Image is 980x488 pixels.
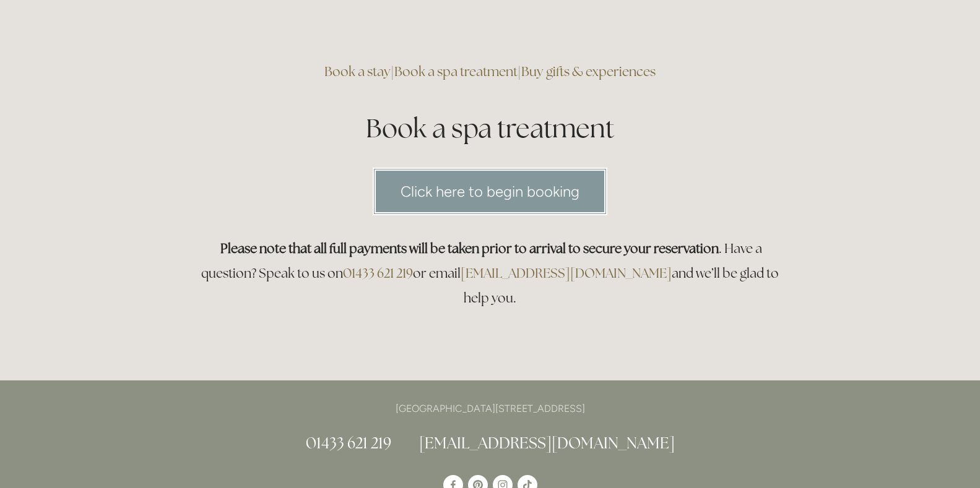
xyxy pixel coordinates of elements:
h3: . Have a question? Speak to us on or email and we’ll be glad to help you. [194,236,786,310]
a: Buy gifts & experiences [521,63,656,80]
a: [EMAIL_ADDRESS][DOMAIN_NAME] [419,433,675,453]
strong: Please note that all full payments will be taken prior to arrival to secure your reservation [220,240,719,257]
a: [EMAIL_ADDRESS][DOMAIN_NAME] [461,265,672,281]
a: Book a spa treatment [394,63,518,80]
a: Click here to begin booking [373,168,607,215]
h3: | | [194,59,786,84]
a: 01433 621 219 [343,265,413,281]
a: Book a stay [324,63,391,80]
a: 01433 621 219 [306,433,391,453]
h1: Book a spa treatment [194,110,786,147]
p: [GEOGRAPHIC_DATA][STREET_ADDRESS] [194,400,786,417]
